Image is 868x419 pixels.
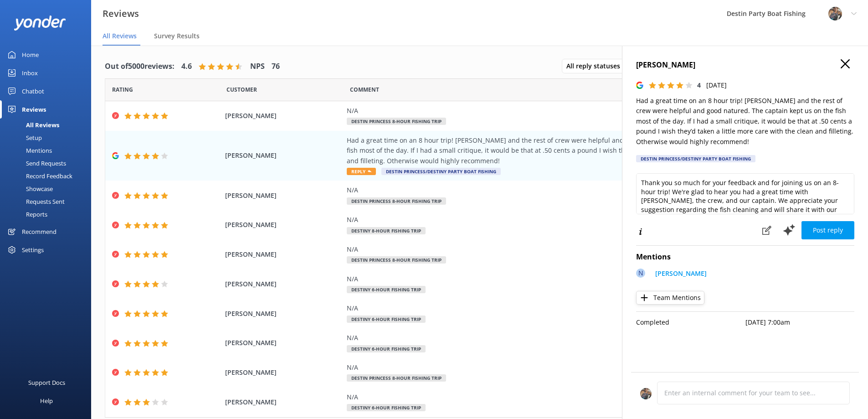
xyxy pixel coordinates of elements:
div: N [636,269,645,278]
span: All reply statuses [566,61,626,71]
h4: Mentions [636,251,854,263]
div: Had a great time on an 8 hour trip! [PERSON_NAME] and the rest of crew were helpful and good natu... [347,135,761,166]
div: Setup [5,131,42,144]
span: [PERSON_NAME] [225,397,343,407]
div: N/A [347,303,761,313]
h4: Out of 5000 reviews: [105,61,175,72]
a: Send Requests [5,157,91,170]
span: [PERSON_NAME] [225,309,343,319]
span: Destin Princess 8-Hour Fishing Trip [347,197,446,205]
button: Team Mentions [636,291,704,305]
div: Showcase [5,182,53,195]
div: Settings [22,241,44,259]
div: N/A [347,392,761,402]
div: Reviews [22,100,46,119]
span: [PERSON_NAME] [225,150,343,160]
span: [PERSON_NAME] [225,279,343,289]
h4: NPS [250,61,265,72]
div: Recommend [22,222,56,241]
div: All Reviews [5,119,59,131]
div: Record Feedback [5,170,72,182]
span: [PERSON_NAME] [225,367,343,378]
span: [PERSON_NAME] [225,338,343,348]
span: Date [226,85,257,94]
a: Requests Sent [5,195,91,208]
span: Reply [347,168,376,175]
span: Destiny 6-Hour Fishing Trip [347,345,426,352]
a: Showcase [5,182,91,195]
img: 250-1666038197.jpg [640,388,652,399]
p: [DATE] [706,80,727,90]
textarea: Thank you so much for your feedback and for joining us on an 8-hour trip! We're glad to hear you ... [636,173,854,214]
div: Destin Princess/Destiny Party Boat Fishing [636,155,755,162]
div: N/A [347,274,761,284]
span: Date [112,85,133,94]
h4: [PERSON_NAME] [636,59,854,71]
h3: Reviews [103,6,139,21]
div: Reports [5,208,47,221]
p: [PERSON_NAME] [655,269,707,279]
span: All Reviews [103,31,137,41]
span: [PERSON_NAME] [225,220,343,230]
p: Had a great time on an 8 hour trip! [PERSON_NAME] and the rest of crew were helpful and good natu... [636,96,854,147]
p: [DATE] 7:00am [745,317,855,327]
div: Support Docs [28,373,65,392]
span: 4 [697,81,701,89]
a: Record Feedback [5,170,91,182]
span: Destin Princess 8-Hour Fishing Trip [347,374,446,382]
div: N/A [347,185,761,195]
div: Inbox [22,64,38,82]
div: Send Requests [5,157,66,170]
div: Requests Sent [5,195,65,208]
button: Close [841,59,850,69]
div: N/A [347,333,761,343]
span: Destiny 6-Hour Fishing Trip [347,316,426,323]
span: Destin Princess/Destiny Party Boat Fishing [381,168,501,175]
a: [PERSON_NAME] [651,269,707,281]
a: Mentions [5,144,91,157]
span: Survey Results [154,31,200,41]
p: Completed [636,317,745,327]
a: All Reviews [5,119,91,131]
span: Destin Princess 8-Hour Fishing Trip [347,256,446,264]
span: [PERSON_NAME] [225,191,343,201]
span: [PERSON_NAME] [225,249,343,259]
div: Home [22,46,39,64]
span: Destiny 6-Hour Fishing Trip [347,286,426,293]
span: Destiny 8-Hour Fishing Trip [347,227,426,234]
span: Question [350,85,379,94]
button: Post reply [801,221,854,239]
div: N/A [347,215,761,225]
div: N/A [347,106,761,116]
div: Chatbot [22,82,44,100]
div: N/A [347,244,761,254]
div: Help [40,392,53,410]
h4: 76 [272,61,280,72]
img: 250-1666038197.jpg [828,7,842,21]
h4: 4.6 [181,61,192,72]
span: Destiny 6-Hour Fishing Trip [347,404,426,411]
span: [PERSON_NAME] [225,111,343,121]
a: Setup [5,131,91,144]
a: Reports [5,208,91,221]
div: Mentions [5,144,52,157]
div: N/A [347,362,761,372]
img: yonder-white-logo.png [14,16,66,31]
span: Destin Princess 8-Hour Fishing Trip [347,118,446,125]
